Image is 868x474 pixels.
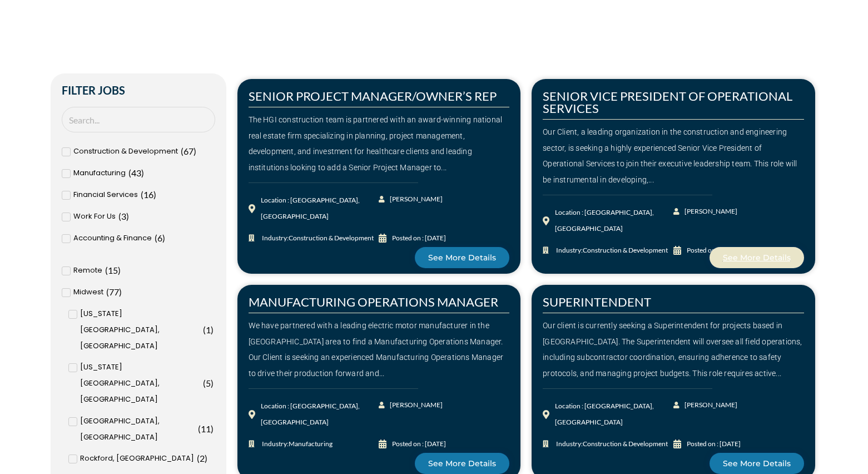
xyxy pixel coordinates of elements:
[108,265,118,275] span: 15
[211,378,214,388] span: )
[249,318,510,382] div: We have partnered with a leading electric motor manufacturer in the [GEOGRAPHIC_DATA] area to fin...
[543,124,804,188] div: Our Client, a leading organization in the construction and engineering sector, is seeking a highl...
[126,211,129,221] span: )
[73,187,138,203] span: Financial Services
[119,287,122,297] span: )
[73,284,103,300] span: Midwest
[289,440,333,448] span: Manufacturing
[62,107,215,133] input: Search Job
[392,436,446,452] div: Posted on : [DATE]
[723,254,791,261] span: See More Details
[118,265,121,275] span: )
[673,397,738,413] a: [PERSON_NAME]
[201,423,211,434] span: 11
[118,211,121,221] span: (
[131,167,141,178] span: 43
[143,189,153,200] span: 16
[162,233,165,243] span: )
[687,436,741,452] div: Posted on : [DATE]
[555,205,673,237] div: Location : [GEOGRAPHIC_DATA], [GEOGRAPHIC_DATA]
[387,191,443,208] span: [PERSON_NAME]
[723,460,791,467] span: See More Details
[80,359,200,407] span: [US_STATE][GEOGRAPHIC_DATA], [GEOGRAPHIC_DATA]
[80,413,195,446] span: [GEOGRAPHIC_DATA], [GEOGRAPHIC_DATA]
[555,398,673,431] div: Location : [GEOGRAPHIC_DATA], [GEOGRAPHIC_DATA]
[109,287,119,297] span: 77
[673,204,738,220] a: [PERSON_NAME]
[73,230,152,246] span: Accounting & Finance
[249,230,379,246] a: Industry:Construction & Development
[205,453,207,463] span: )
[197,453,200,463] span: (
[128,167,131,178] span: (
[261,398,379,431] div: Location : [GEOGRAPHIC_DATA], [GEOGRAPHIC_DATA]
[106,287,109,297] span: (
[543,294,651,309] a: SUPERINTENDENT
[194,146,196,156] span: )
[543,88,792,116] a: SENIOR VICE PRESIDENT OF OPERATIONAL SERVICES
[249,112,510,176] div: The HGI construction team is partnered with an award-winning national real estate firm specializi...
[543,318,804,382] div: Our client is currently seeking a Superintendent for projects based in [GEOGRAPHIC_DATA]. The Sup...
[249,436,379,452] a: Industry:Manufacturing
[710,453,804,474] a: See More Details
[206,324,211,335] span: 1
[73,144,178,160] span: Construction & Development
[415,453,509,474] a: See More Details
[157,233,162,243] span: 6
[387,397,443,413] span: [PERSON_NAME]
[73,165,126,181] span: Manufacturing
[289,234,374,242] span: Construction & Development
[259,230,374,246] span: Industry:
[428,254,496,261] span: See More Details
[80,451,194,467] span: Rockford, [GEOGRAPHIC_DATA]
[583,440,668,448] span: Construction & Development
[105,265,108,275] span: (
[203,378,206,388] span: (
[206,378,211,388] span: 5
[73,263,102,279] span: Remote
[183,146,194,156] span: 67
[379,397,444,413] a: [PERSON_NAME]
[73,209,116,225] span: Work For Us
[543,436,673,452] a: Industry:Construction & Development
[249,294,498,309] a: MANUFACTURING OPERATIONS MANAGER
[121,211,126,221] span: 3
[181,146,183,156] span: (
[249,88,497,103] a: SENIOR PROJECT MANAGER/OWNER’S REP
[428,460,496,467] span: See More Details
[80,306,200,354] span: [US_STATE][GEOGRAPHIC_DATA], [GEOGRAPHIC_DATA]
[553,436,668,452] span: Industry:
[261,192,379,225] div: Location : [GEOGRAPHIC_DATA], [GEOGRAPHIC_DATA]
[682,397,737,413] span: [PERSON_NAME]
[153,189,156,200] span: )
[198,423,201,434] span: (
[415,247,509,268] a: See More Details
[155,233,157,243] span: (
[259,436,333,452] span: Industry:
[682,204,737,220] span: [PERSON_NAME]
[203,324,206,335] span: (
[211,324,214,335] span: )
[379,191,444,208] a: [PERSON_NAME]
[710,247,804,268] a: See More Details
[141,167,144,178] span: )
[392,230,446,246] div: Posted on : [DATE]
[141,189,143,200] span: (
[62,85,215,96] h2: Filter Jobs
[200,453,205,463] span: 2
[211,423,214,434] span: )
